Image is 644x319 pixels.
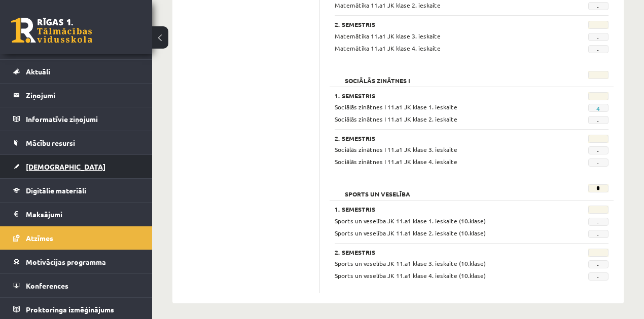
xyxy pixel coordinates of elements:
a: Motivācijas programma [13,250,139,273]
span: Proktoringa izmēģinājums [26,305,114,314]
h3: 1. Semestris [335,206,560,213]
span: Sports un veselība JK 11.a1 klase 4. ieskaite (10.klase) [335,271,486,280]
span: - [588,33,609,41]
a: Konferences [13,274,139,297]
legend: Maksājumi [26,203,139,226]
span: Digitālie materiāli [26,186,86,195]
span: Sociālās zinātnes I 11.a1 JK klase 1. ieskaite [335,103,457,111]
a: Mācību resursi [13,131,139,154]
a: Informatīvie ziņojumi [13,107,139,131]
a: Maksājumi [13,203,139,226]
span: Konferences [26,281,68,290]
h3: 2. Semestris [335,21,560,28]
span: Matemātika 11.a1 JK klase 2. ieskaite [335,1,441,9]
a: Rīgas 1. Tālmācības vidusskola [11,18,92,43]
span: - [588,2,609,10]
legend: Ziņojumi [26,84,139,107]
span: Aktuāli [26,67,50,76]
span: - [588,146,609,154]
span: Sociālās zinātnes I 11.a1 JK klase 4. ieskaite [335,157,457,166]
span: [DEMOGRAPHIC_DATA] [26,162,105,171]
span: - [588,158,609,167]
span: Motivācijas programma [26,257,106,266]
span: Mācību resursi [26,138,75,147]
span: Sports un veselība JK 11.a1 klase 1. ieskaite (10.klase) [335,217,486,225]
a: 4 [596,104,600,112]
span: Sports un veselība JK 11.a1 klase 3. ieskaite (10.klase) [335,259,486,267]
h2: Sociālās zinātnes I [335,71,420,81]
span: - [588,218,609,226]
span: - [588,45,609,53]
h3: 2. Semestris [335,249,560,256]
a: Aktuāli [13,60,139,83]
span: - [588,272,609,281]
span: Matemātika 11.a1 JK klase 4. ieskaite [335,44,441,52]
span: Matemātika 11.a1 JK klase 3. ieskaite [335,32,441,40]
a: Ziņojumi [13,84,139,107]
span: - [588,230,609,238]
legend: Informatīvie ziņojumi [26,107,139,131]
span: Sociālās zinātnes I 11.a1 JK klase 2. ieskaite [335,115,457,123]
a: [DEMOGRAPHIC_DATA] [13,155,139,178]
span: - [588,116,609,124]
a: Digitālie materiāli [13,179,139,202]
h3: 2. Semestris [335,135,560,142]
h2: Sports un veselība [335,184,420,194]
span: Sociālās zinātnes I 11.a1 JK klase 3. ieskaite [335,145,457,153]
a: Atzīmes [13,226,139,250]
h3: 1. Semestris [335,92,560,99]
span: - [588,260,609,268]
span: Atzīmes [26,233,53,243]
span: Sports un veselība JK 11.a1 klase 2. ieskaite (10.klase) [335,229,486,237]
